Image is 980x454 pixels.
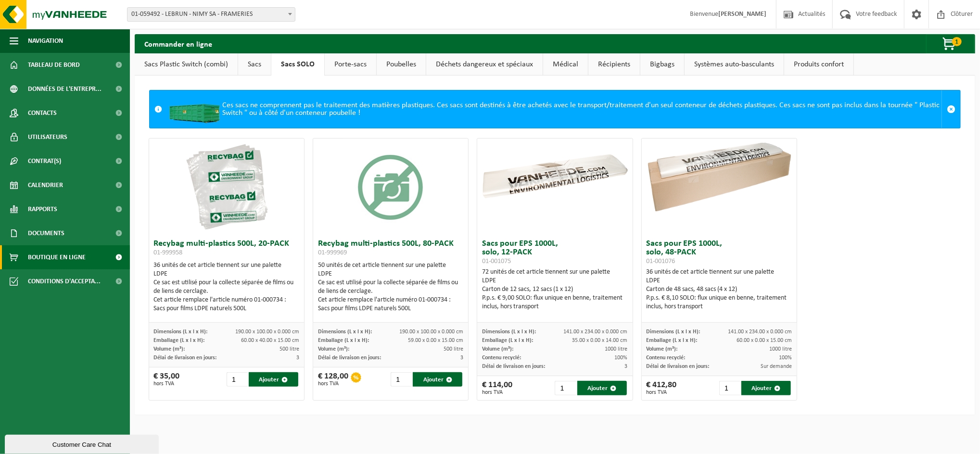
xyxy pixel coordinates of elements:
[769,346,792,352] span: 1000 litre
[154,240,299,259] h3: Recybag multi-plastics 500L, 20-PACK
[482,268,627,311] div: 72 unités de cet article tiennent sur une palette
[482,355,521,361] span: Contenu recyclé:
[28,53,80,77] span: Tableau de bord
[647,285,792,294] div: Carton de 48 sacs, 48 sacs (4 x 12)
[399,329,463,335] span: 190.00 x 100.00 x 0.000 cm
[318,346,349,352] span: Volume (m³):
[377,53,426,76] a: Poubelles
[647,390,677,395] span: hors TVA
[737,338,792,343] span: 60.00 x 0.00 x 15.00 cm
[444,346,463,352] span: 500 litre
[482,338,533,343] span: Emballage (L x l x H):
[564,329,628,335] span: 141.00 x 234.00 x 0.000 cm
[154,372,180,387] div: € 35,00
[555,381,576,395] input: 1
[647,268,792,311] div: 36 unités de cet article tiennent sur une palette
[127,7,295,22] span: 01-059492 - LEBRUN - NIMY SA - FRAMERIES
[318,329,372,335] span: Dimensions (L x l x H):
[318,278,463,296] div: Ce sac est utilisé pour la collecte séparée de films ou de liens de cerclage.
[135,34,222,53] h2: Commander en ligne
[318,338,369,343] span: Emballage (L x l x H):
[154,338,205,343] span: Emballage (L x l x H):
[318,249,347,256] span: 01-999969
[761,364,792,369] span: Sur demande
[741,381,791,395] button: Ajouter
[135,53,238,76] a: Sacs Plastic Switch (combi)
[280,346,299,352] span: 500 litre
[647,240,792,265] h3: Sacs pour EPS 1000L, solo, 48-PACK
[28,269,101,293] span: Conditions d'accepta...
[647,364,710,369] span: Délai de livraison en jours:
[413,372,462,387] button: Ajouter
[426,53,543,76] a: Déchets dangereux et spéciaux
[625,364,628,369] span: 3
[28,77,102,101] span: Données de l'entrepr...
[325,53,376,76] a: Porte-sacs
[235,329,299,335] span: 190.00 x 100.00 x 0.000 cm
[482,240,627,265] h3: Sacs pour EPS 1000L, solo, 12-PACK
[318,381,348,387] span: hors TVA
[926,34,974,53] button: 1
[241,338,299,343] span: 60.00 x 40.00 x 15.00 cm
[154,296,299,313] div: Cet article remplace l'article numéro 01-000734 : Sacs pour films LDPE naturels 500L
[238,53,271,76] a: Sacs
[5,433,161,454] iframe: chat widget
[588,53,640,76] a: Récipients
[784,53,853,76] a: Produits confort
[154,355,217,361] span: Délai de livraison en jours:
[318,355,381,361] span: Délai de livraison en jours:
[577,381,627,395] button: Ajouter
[167,90,942,128] div: Ces sacs ne comprennent pas le traitement des matières plastiques. Ces sacs sont destinés à être ...
[318,261,463,313] div: 50 unités de cet article tiennent sur une palette
[28,101,57,125] span: Contacts
[573,338,628,343] span: 35.00 x 0.00 x 14.00 cm
[482,381,512,395] div: € 114,00
[647,277,792,285] div: LDPE
[640,53,684,76] a: Bigbags
[647,258,675,265] span: 01-001076
[647,294,792,311] div: P.p.s. € 8,10 SOLO: flux unique en benne, traitement inclus, hors transport
[482,329,536,335] span: Dimensions (L x l x H):
[460,355,463,361] span: 3
[28,221,64,245] span: Documents
[482,294,627,311] div: P.p.s. € 9,00 SOLO: flux unique en benne, traitement inclus, hors transport
[952,37,962,46] span: 1
[482,285,627,294] div: Carton de 12 sacs, 12 sacs (1 x 12)
[296,355,299,361] span: 3
[271,53,324,76] a: Sacs SOLO
[249,372,298,387] button: Ajouter
[154,261,299,313] div: 36 unités de cet article tiennent sur une palette
[154,278,299,296] div: Ce sac est utilisé pour la collecte séparée de films ou de liens de cerclage.
[28,173,63,197] span: Calendrier
[942,90,960,128] a: Sluit melding
[647,346,678,352] span: Volume (m³):
[718,11,766,18] strong: [PERSON_NAME]
[28,149,61,173] span: Contrat(s)
[154,381,180,387] span: hors TVA
[779,355,792,361] span: 100%
[647,329,700,335] span: Dimensions (L x l x H):
[685,53,784,76] a: Systèmes auto-basculants
[28,125,67,149] span: Utilisateurs
[615,355,628,361] span: 100%
[719,381,740,395] input: 1
[127,8,295,21] span: 01-059492 - LEBRUN - NIMY SA - FRAMERIES
[642,139,797,216] img: 01-001076
[482,346,513,352] span: Volume (m³):
[318,372,348,387] div: € 128,00
[28,197,57,221] span: Rapports
[178,139,275,235] img: 01-999958
[408,338,463,343] span: 59.00 x 0.00 x 15.00 cm
[543,53,588,76] a: Médical
[482,277,627,285] div: LDPE
[482,364,545,369] span: Délai de livraison en jours:
[647,338,698,343] span: Emballage (L x l x H):
[154,329,208,335] span: Dimensions (L x l x H):
[28,245,86,269] span: Boutique en ligne
[227,372,248,387] input: 1
[154,270,299,278] div: LDPE
[482,390,512,395] span: hors TVA
[154,249,183,256] span: 01-999958
[605,346,628,352] span: 1000 litre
